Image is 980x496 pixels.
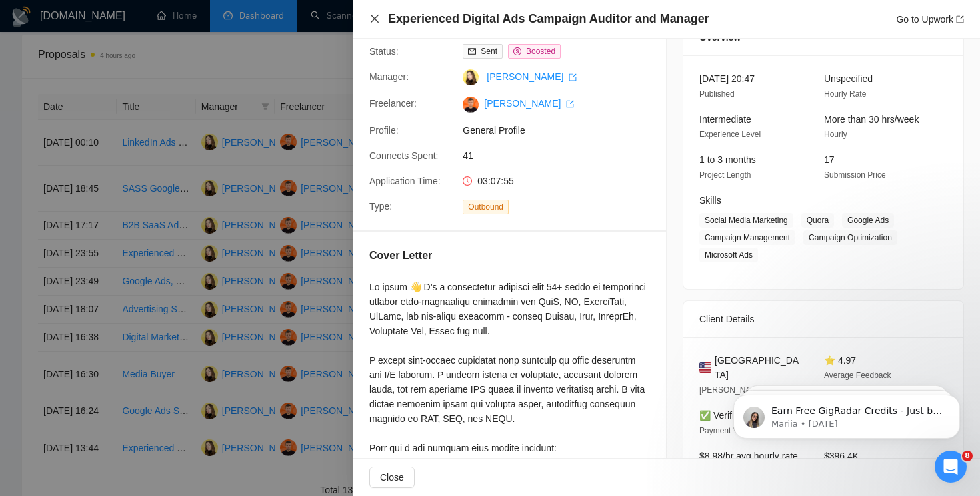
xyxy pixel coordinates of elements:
[824,154,835,165] span: 17
[369,13,380,24] span: close
[699,154,756,165] span: 1 to 3 months
[803,230,897,245] span: Campaign Optimization
[699,213,793,228] span: Social Media Marketing
[380,470,404,485] span: Close
[484,98,574,109] a: [PERSON_NAME] export
[463,200,509,214] span: Outbound
[369,13,380,25] button: Close
[699,360,711,375] img: 🇺🇸
[699,230,795,245] span: Campaign Management
[699,385,770,395] span: [PERSON_NAME] -
[824,355,856,366] span: ⭐ 4.97
[369,71,409,82] span: Manager:
[569,73,577,81] span: export
[477,176,514,186] span: 03:07:55
[513,47,521,55] span: dollar
[842,213,894,228] span: Google Ads
[369,150,439,161] span: Connects Spent:
[699,73,755,84] span: [DATE] 20:47
[699,114,751,124] span: Intermediate
[369,248,432,264] h5: Cover Letter
[699,301,947,337] div: Client Details
[369,467,415,488] button: Close
[369,98,417,109] span: Freelancer:
[715,353,803,382] span: [GEOGRAPHIC_DATA]
[463,123,663,138] span: General Profile
[369,176,441,186] span: Application Time:
[713,367,980,460] iframe: Intercom notifications message
[369,125,399,136] span: Profile:
[487,71,577,82] a: [PERSON_NAME] export
[463,148,663,163] span: 41
[824,89,866,99] span: Hourly Rate
[463,176,472,186] span: clock-circle
[526,47,555,56] span: Boosted
[699,195,721,206] span: Skills
[369,201,392,212] span: Type:
[699,451,798,476] span: $8.98/hr avg hourly rate paid
[369,46,399,57] span: Status:
[699,410,745,421] span: ✅ Verified
[824,114,919,124] span: More than 30 hrs/week
[699,248,758,262] span: Microsoft Ads
[699,89,735,99] span: Published
[801,213,834,228] span: Quora
[481,47,497,56] span: Sent
[699,130,761,139] span: Experience Level
[699,170,751,180] span: Project Length
[699,426,772,435] span: Payment Verification
[935,451,967,483] iframe: Intercom live chat
[824,170,886,180] span: Submission Price
[388,11,709,27] h4: Experienced Digital Ads Campaign Auditor and Manager
[962,451,973,461] span: 8
[468,47,476,55] span: mail
[956,15,964,23] span: export
[463,97,479,113] img: c14xhZlC-tuZVDV19vT9PqPao_mWkLBFZtPhMWXnAzD5A78GLaVOfmL__cgNkALhSq
[896,14,964,25] a: Go to Upworkexport
[824,73,873,84] span: Unspecified
[566,100,574,108] span: export
[824,130,847,139] span: Hourly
